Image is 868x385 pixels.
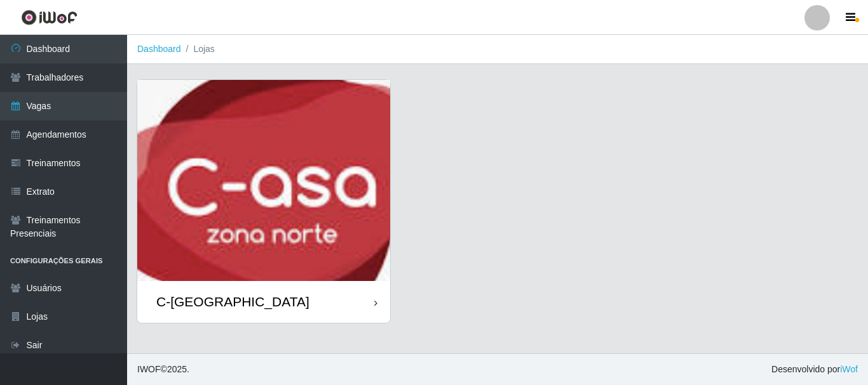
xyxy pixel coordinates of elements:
[181,42,215,56] li: Lojas
[137,363,189,376] span: © 2025 .
[127,35,868,64] nav: breadcrumb
[771,363,858,376] span: Desenvolvido por
[156,294,309,310] div: C-[GEOGRAPHIC_DATA]
[137,80,390,323] a: C-[GEOGRAPHIC_DATA]
[137,80,390,281] img: cardImg
[137,364,161,374] span: IWOF
[137,44,181,54] a: Dashboard
[840,364,858,374] a: iWof
[21,10,78,25] img: CoreUI Logo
